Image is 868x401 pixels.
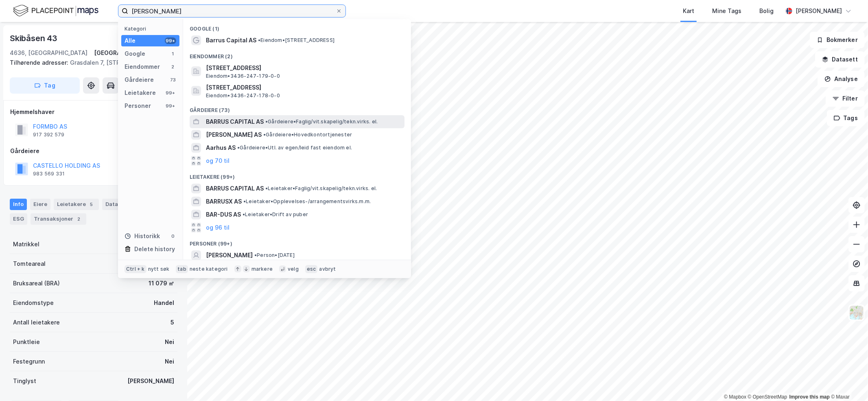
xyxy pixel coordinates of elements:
[183,19,411,34] div: Google (1)
[125,101,151,111] div: Personer
[206,250,253,260] span: [PERSON_NAME]
[258,37,335,44] span: Eiendom • [STREET_ADDRESS]
[154,298,174,308] div: Handel
[827,110,865,126] button: Tags
[206,143,236,153] span: Aarhus AS
[94,48,177,58] div: [GEOGRAPHIC_DATA], 63/721
[206,73,280,79] span: Eiendom • 3436-247-179-0-0
[33,131,64,138] div: 917 392 579
[10,32,59,45] div: Skibåsen 43
[10,146,177,156] div: Gårdeiere
[243,198,246,204] span: •
[206,223,230,232] button: og 96 til
[254,252,295,259] span: Person • [DATE]
[206,210,241,219] span: BAR-DUS AS
[170,50,176,57] div: 1
[206,117,264,127] span: BARRUS CAPITAL AS
[125,265,146,273] div: Ctrl + k
[206,83,401,92] span: [STREET_ADDRESS]
[796,6,842,16] div: [PERSON_NAME]
[206,184,264,193] span: BARRUS CAPITAL AS
[206,35,256,45] span: Barrus Capital AS
[243,198,371,205] span: Leietaker • Opplevelses-/arrangementsvirks.m.m.
[183,101,411,115] div: Gårdeiere (73)
[305,265,318,273] div: esc
[125,62,160,72] div: Eiendommer
[183,167,411,182] div: Leietakere (99+)
[258,37,260,43] span: •
[149,278,174,288] div: 11 079 ㎡
[265,118,378,125] span: Gårdeiere • Faglig/vit.skapelig/tekn.virks. el.
[165,357,174,366] div: Nei
[13,357,45,366] div: Festegrunn
[10,199,27,210] div: Info
[827,362,868,401] iframe: Chat Widget
[748,394,787,400] a: OpenStreetMap
[13,239,39,249] div: Matrikkel
[165,37,176,44] div: 99+
[87,200,96,208] div: 5
[125,36,136,46] div: Alle
[849,305,864,320] img: Z
[683,6,694,16] div: Kart
[10,213,27,225] div: ESG
[31,213,86,225] div: Transaksjoner
[10,59,70,66] span: Tilhørende adresser:
[13,318,60,327] div: Antall leietakere
[263,131,352,138] span: Gårdeiere • Hovedkontortjenester
[319,266,336,272] div: avbryt
[237,145,352,151] span: Gårdeiere • Utl. av egen/leid fast eiendom el.
[206,92,280,99] span: Eiendom • 3436-247-178-0-0
[165,90,176,96] div: 99+
[165,103,176,109] div: 99+
[206,156,230,166] button: og 70 til
[810,32,865,48] button: Bokmerker
[206,63,401,73] span: [STREET_ADDRESS]
[815,51,865,68] button: Datasett
[183,234,411,249] div: Personer (99+)
[125,88,156,98] div: Leietakere
[125,26,179,32] div: Kategori
[13,376,36,386] div: Tinglyst
[265,185,377,192] span: Leietaker • Faglig/vit.skapelig/tekn.virks. el.
[134,244,175,254] div: Delete history
[263,131,266,138] span: •
[30,199,50,210] div: Eiere
[128,5,336,17] input: Søk på adresse, matrikkel, gårdeiere, leietakere eller personer
[818,71,865,87] button: Analyse
[176,265,188,273] div: tab
[125,231,160,241] div: Historikk
[10,77,80,94] button: Tag
[265,185,268,191] span: •
[13,337,40,347] div: Punktleie
[165,337,174,347] div: Nei
[33,171,65,177] div: 983 569 331
[206,197,242,206] span: BARRUSX AS
[759,6,774,16] div: Bolig
[127,376,174,386] div: [PERSON_NAME]
[13,278,60,288] div: Bruksareal (BRA)
[148,266,170,272] div: nytt søk
[13,259,46,269] div: Tomteareal
[10,58,171,68] div: Grasdalen 7, [STREET_ADDRESS]
[789,394,830,400] a: Improve this map
[265,118,268,125] span: •
[125,75,154,85] div: Gårdeiere
[206,130,262,140] span: [PERSON_NAME] AS
[125,49,145,59] div: Google
[13,4,98,18] img: logo.f888ab2527a4732fd821a326f86c7f29.svg
[75,215,83,223] div: 2
[826,90,865,107] button: Filter
[171,318,174,327] div: 5
[13,298,54,308] div: Eiendomstype
[102,199,133,210] div: Datasett
[288,266,299,272] div: velg
[827,362,868,401] div: Kontrollprogram for chat
[10,48,87,58] div: 4636, [GEOGRAPHIC_DATA]
[712,6,741,16] div: Mine Tags
[254,252,257,258] span: •
[243,211,308,218] span: Leietaker • Drift av puber
[183,47,411,61] div: Eiendommer (2)
[237,145,240,151] span: •
[251,266,273,272] div: markere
